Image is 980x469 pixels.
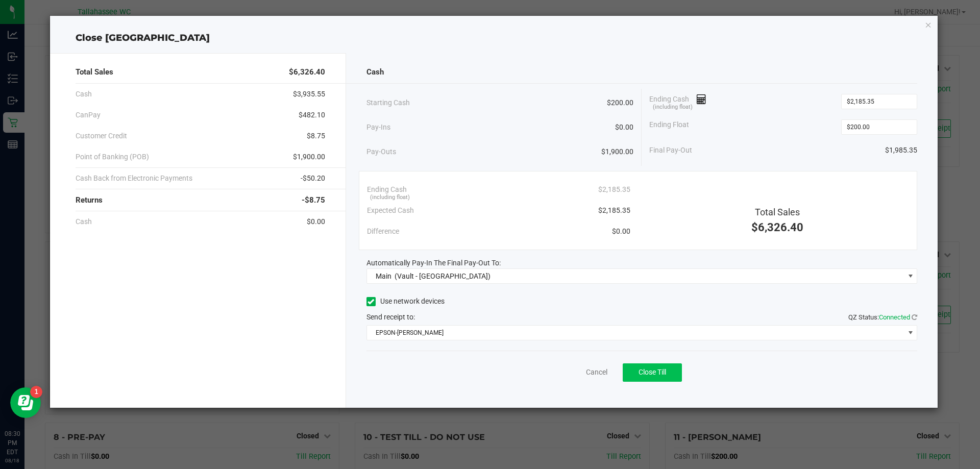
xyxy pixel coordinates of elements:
[366,313,415,321] span: Send receipt to:
[299,110,325,120] span: $482.10
[598,205,630,216] span: $2,185.35
[649,94,706,109] span: Ending Cash
[76,152,149,162] span: Point of Banking (POB)
[755,207,800,217] span: Total Sales
[370,193,410,202] span: (including float)
[649,119,689,135] span: Ending Float
[879,313,910,321] span: Connected
[50,31,938,45] div: Close [GEOGRAPHIC_DATA]
[293,89,325,100] span: $3,935.55
[598,184,630,195] span: $2,185.35
[653,103,693,112] span: (including float)
[649,145,692,156] span: Final Pay-Out
[848,313,917,321] span: QZ Status:
[76,89,92,100] span: Cash
[623,363,682,382] button: Close Till
[367,226,399,237] span: Difference
[366,97,410,108] span: Starting Cash
[366,259,501,267] span: Automatically Pay-In The Final Pay-Out To:
[367,326,904,340] span: EPSON-[PERSON_NAME]
[615,122,633,133] span: $0.00
[751,221,803,234] span: $6,326.40
[76,189,325,211] div: Returns
[612,226,630,237] span: $0.00
[367,205,414,216] span: Expected Cash
[366,122,390,133] span: Pay-Ins
[302,194,325,206] span: -$8.75
[76,131,127,141] span: Customer Credit
[586,367,607,378] a: Cancel
[76,216,92,227] span: Cash
[301,173,325,184] span: -$50.20
[76,173,192,184] span: Cash Back from Electronic Payments
[607,97,633,108] span: $200.00
[76,66,113,78] span: Total Sales
[367,184,407,195] span: Ending Cash
[366,146,396,157] span: Pay-Outs
[10,387,41,418] iframe: Resource center
[289,66,325,78] span: $6,326.40
[395,272,491,280] span: (Vault - [GEOGRAPHIC_DATA])
[885,145,917,156] span: $1,985.35
[366,296,445,307] label: Use network devices
[376,272,391,280] span: Main
[30,386,42,398] iframe: Resource center unread badge
[307,216,325,227] span: $0.00
[293,152,325,162] span: $1,900.00
[601,146,633,157] span: $1,900.00
[76,110,101,120] span: CanPay
[366,66,384,78] span: Cash
[307,131,325,141] span: $8.75
[639,368,666,376] span: Close Till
